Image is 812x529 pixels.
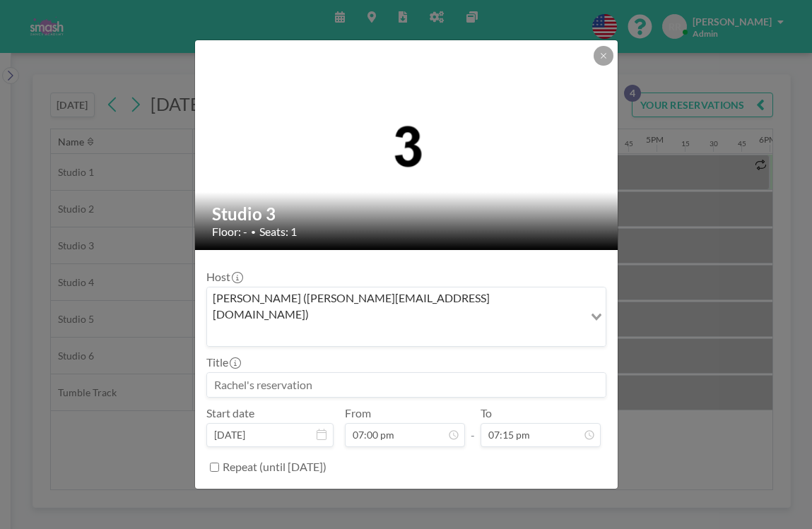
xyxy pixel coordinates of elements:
[471,411,475,442] span: -
[345,406,371,420] label: From
[259,225,297,239] span: Seats: 1
[207,287,606,346] div: Search for option
[208,325,582,343] input: Search for option
[212,225,247,239] span: Floor: -
[212,203,602,225] h2: Studio 3
[195,111,619,179] img: 537.png
[206,406,254,420] label: Start date
[207,373,606,397] input: Rachel's reservation
[481,406,492,420] label: To
[206,355,240,369] label: Title
[210,290,581,322] span: [PERSON_NAME] ([PERSON_NAME][EMAIL_ADDRESS][DOMAIN_NAME])
[206,270,242,284] label: Host
[223,460,326,474] label: Repeat (until [DATE])
[251,227,256,237] span: •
